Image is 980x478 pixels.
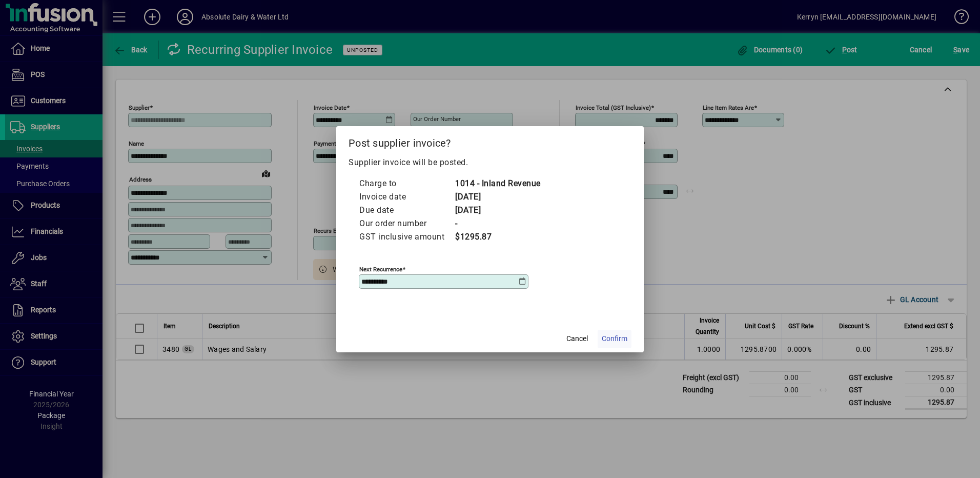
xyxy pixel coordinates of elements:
td: - [455,217,541,230]
span: Cancel [566,333,588,344]
p: Supplier invoice will be posted. [349,156,631,169]
mat-label: Next recurrence [359,265,402,272]
span: Confirm [602,333,627,344]
td: [DATE] [455,204,541,217]
td: [DATE] [455,190,541,204]
h2: Post supplier invoice? [336,126,644,156]
td: 1014 - Inland Revenue [455,177,541,190]
td: $1295.87 [455,230,541,244]
button: Cancel [561,330,594,348]
td: Our order number [359,217,455,230]
td: Invoice date [359,190,455,204]
td: GST inclusive amount [359,230,455,244]
button: Confirm [598,330,631,348]
td: Charge to [359,177,455,190]
td: Due date [359,204,455,217]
